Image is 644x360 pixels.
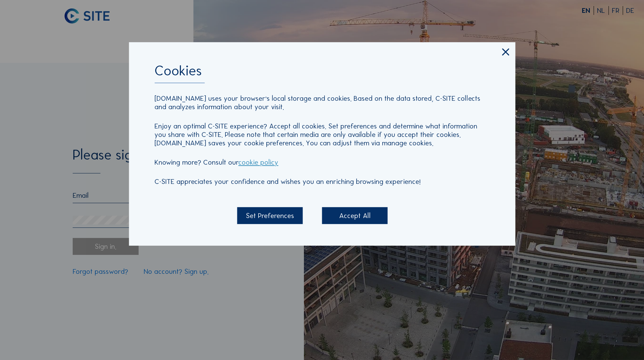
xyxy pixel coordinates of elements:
div: Accept All [322,207,388,224]
p: C-SITE appreciates your confidence and wishes you an enriching browsing experience! [154,177,490,186]
p: Enjoy an optimal C-SITE experience? Accept all cookies. Set preferences and determine what inform... [154,122,490,147]
p: Knowing more? Consult our [154,158,490,167]
p: [DOMAIN_NAME] uses your browser's local storage and cookies. Based on the data stored, C-SITE col... [154,94,490,111]
div: Set Preferences [237,207,303,224]
div: Cookies [154,64,490,83]
a: cookie policy [238,158,278,167]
